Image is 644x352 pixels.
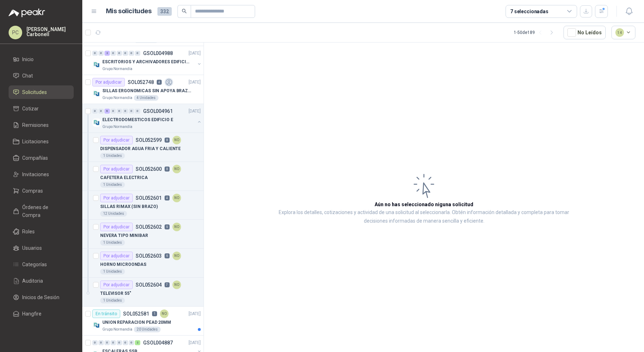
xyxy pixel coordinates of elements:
p: HORNO MICROONDAS [100,261,146,268]
p: SOL052581 [123,311,149,316]
div: 0 [98,51,104,56]
p: 4 [157,80,162,85]
div: NO [172,136,181,144]
span: search [182,9,187,14]
p: SOL052604 [136,282,162,287]
h1: Mis solicitudes [106,6,152,16]
div: NO [172,281,181,289]
p: 9 [165,224,170,229]
div: Por adjudicar [100,223,133,231]
p: [DATE] [189,79,201,86]
div: 0 [111,340,116,345]
a: Usuarios [9,241,74,255]
p: [DATE] [189,50,201,57]
div: 12 Unidades [100,211,127,217]
div: 0 [111,51,116,56]
div: Por adjudicar [100,136,133,144]
div: Por adjudicar [100,165,133,173]
a: Remisiones [9,118,74,132]
div: 0 [111,109,116,114]
div: NO [172,165,181,173]
p: [PERSON_NAME] Carbonell [26,27,74,37]
div: 0 [117,109,122,114]
div: Por adjudicar [100,194,133,202]
span: Auditoria [22,277,43,285]
a: Invitaciones [9,168,74,181]
span: 332 [157,7,172,16]
div: 0 [98,109,104,114]
span: Licitaciones [22,138,49,145]
div: 2 [135,340,140,345]
div: 0 [92,109,98,114]
a: Compras [9,184,74,198]
p: GSOL004961 [143,109,173,114]
a: Órdenes de Compra [9,200,74,222]
a: Por adjudicarSOL0525998NODISPENSADOR AGUA FRIA Y CALIENTE1 Unidades [82,133,204,162]
span: Usuarios [22,244,42,252]
a: 0 0 2 0 0 0 0 0 GSOL004988[DATE] Company LogoESCRITORIOS Y ARCHIVADORES EDIFICIO EGrupo Normandía [92,49,202,72]
a: Compañías [9,151,74,165]
p: Grupo Normandía [102,124,132,130]
span: Hangfire [22,310,42,318]
a: Roles [9,225,74,238]
div: NO [172,252,181,260]
button: 14 [611,26,636,39]
p: ELECTRODOMESTICOS EDIFICIO E [102,116,173,123]
div: 0 [123,109,128,114]
span: Inicio [22,55,34,63]
div: NO [172,194,181,202]
div: 0 [92,51,98,56]
p: Grupo Normandía [102,327,132,332]
div: Por adjudicar [100,252,133,260]
p: SOL052602 [136,224,162,229]
p: CAFETERA ELECTRICA [100,174,148,181]
p: TELEVISOR 55" [100,290,131,297]
div: PC [9,26,22,39]
a: En tránsitoSOL0525811NO[DATE] Company LogoUNION REPARACION PEAD 20MMGrupo Normandía20 Unidades [82,307,204,336]
a: Por adjudicarSOL0526029NONEVERA TIPO MINIBAR1 Unidades [82,220,204,249]
div: 0 [104,340,110,345]
div: 20 Unidades [134,327,161,332]
span: Invitaciones [22,170,49,178]
div: 0 [129,340,134,345]
p: 8 [165,167,170,172]
span: Compañías [22,154,48,162]
div: 1 - 50 de 189 [514,27,558,38]
p: SILLAS ERGONOMICAS SIN APOYA BRAZOS [102,88,191,94]
img: Company Logo [92,89,101,98]
span: Cotizar [22,105,39,113]
p: ESCRITORIOS Y ARCHIVADORES EDIFICIO E [102,59,191,65]
p: SILLAS RIMAX (SIN BRAZO) [100,203,158,210]
p: GSOL004988 [143,51,173,56]
p: DISPENSADOR AGUA FRIA Y CALIENTE [100,145,181,152]
p: SOL052599 [136,138,162,143]
div: 0 [98,340,104,345]
span: Órdenes de Compra [22,203,67,219]
div: 1 Unidades [100,240,125,246]
div: 0 [123,51,128,56]
span: Compras [22,187,43,195]
div: 0 [117,340,122,345]
div: NO [172,223,181,231]
div: 1 Unidades [100,298,125,303]
div: 0 [123,340,128,345]
div: 4 Unidades [134,95,158,101]
p: Grupo Normandía [102,66,132,72]
div: 0 [135,51,140,56]
p: 7 [165,282,170,287]
a: Cotizar [9,102,74,115]
div: 6 [104,109,110,114]
p: UNION REPARACION PEAD 20MM [102,319,171,326]
p: [DATE] [189,108,201,115]
span: Roles [22,228,35,236]
a: Licitaciones [9,135,74,148]
a: Chat [9,69,74,83]
div: 0 [129,51,134,56]
span: Remisiones [22,121,49,129]
a: Por adjudicarSOL0526047NOTELEVISOR 55"1 Unidades [82,278,204,307]
p: NEVERA TIPO MINIBAR [100,232,148,239]
div: 0 [92,340,98,345]
div: 1 Unidades [100,153,125,159]
div: 0 [135,109,140,114]
div: Por adjudicar [100,281,133,289]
